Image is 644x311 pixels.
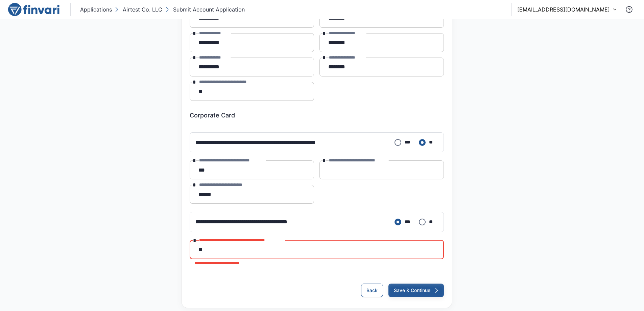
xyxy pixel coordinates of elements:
[388,284,444,297] button: Save & Continue
[361,284,383,297] button: Back
[164,4,246,15] button: Submit Account Application
[8,3,59,16] img: logo
[173,5,245,14] p: Submit Account Application
[79,4,113,15] button: Applications
[622,3,636,16] button: Contact Support
[123,5,162,14] p: Airtest Co. LLC
[190,112,444,119] h6: Corporate Card
[517,5,617,14] button: [EMAIL_ADDRESS][DOMAIN_NAME]
[80,5,112,14] p: Applications
[113,4,164,15] button: Airtest Co. LLC
[517,5,610,14] p: [EMAIL_ADDRESS][DOMAIN_NAME]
